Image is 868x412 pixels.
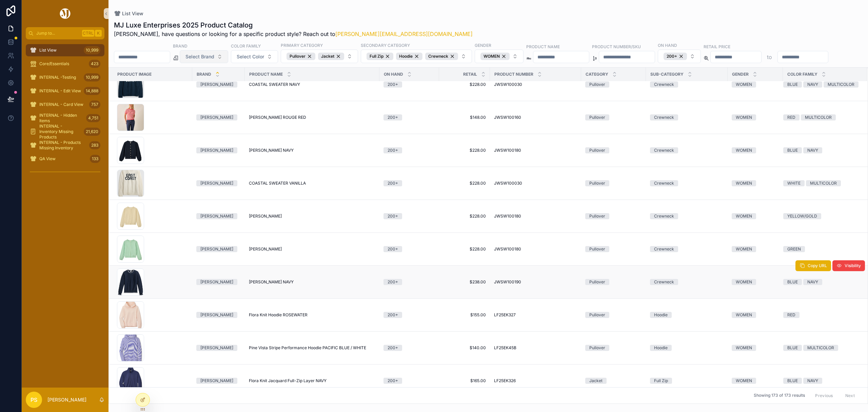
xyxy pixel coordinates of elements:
a: Jacket [585,378,642,384]
div: Pullover [589,279,605,285]
a: $228.00 [443,246,486,252]
label: Secondary Category [361,42,410,48]
a: Pullover [585,180,642,186]
div: BLUE [787,147,798,153]
p: to [767,53,772,61]
a: Crewneck [650,213,724,219]
div: Crewneck [654,147,674,153]
button: Select Button [231,50,278,63]
div: Hoodie [396,53,422,60]
div: Pullover [589,213,605,219]
span: INTERNAL - Hidden Items [39,113,83,124]
a: YELLOW/GOLD [783,213,859,219]
div: RED [787,114,795,120]
span: [PERSON_NAME] [249,246,282,252]
div: 200+ [388,246,398,252]
div: 200+ [388,81,398,88]
a: JWSW100030 [494,181,577,186]
div: NAVY [807,279,818,285]
div: Pullover [589,180,605,186]
div: RED [787,312,795,318]
a: Pullover [585,114,642,120]
a: WOMEN [732,246,779,252]
button: Jump to...CtrlK [26,27,104,39]
div: MULTICOLOR [807,345,834,351]
div: 757 [89,100,100,109]
div: [PERSON_NAME] [200,279,233,285]
div: 200+ [388,114,398,120]
a: 200+ [383,180,435,186]
div: [PERSON_NAME] [200,147,233,153]
div: [PERSON_NAME] [200,180,233,186]
a: [PERSON_NAME] [196,213,241,219]
span: LF25EK45B [494,345,516,351]
div: Crewneck [654,180,674,186]
a: Pullover [585,81,642,88]
span: INTERNAL - Card View [39,102,83,107]
button: Copy URL [795,260,831,271]
div: BLUE [787,378,798,384]
button: Select Button [361,50,472,63]
div: WOMEN [736,246,752,252]
div: BLUE [787,279,798,285]
a: WOMEN [732,114,779,120]
span: $228.00 [443,213,486,219]
a: 200+ [383,81,435,88]
a: JWSW100180 [494,246,577,252]
div: 14,888 [84,87,100,95]
div: WOMEN [736,378,752,384]
span: Visibility [845,263,861,268]
div: MULTICOLOR [828,81,854,88]
div: MULTICOLOR [805,114,832,120]
a: 200+ [383,213,435,219]
div: 10,999 [84,46,100,54]
a: INTERNAL - Inventory Missing Products21,620 [26,126,104,138]
span: K [96,31,101,36]
a: $148.00 [443,115,486,120]
span: Ctrl [82,30,94,37]
div: NAVY [807,147,818,153]
a: WOMEN [732,312,779,318]
span: Product Name [249,72,283,77]
span: Category [586,72,608,77]
a: WHITEMULTICOLOR [783,180,859,186]
span: [PERSON_NAME] ROUGE RED [249,115,306,120]
a: INTERNAL - Edit View14,888 [26,85,104,97]
span: Flora Knit Jacquard Full-Zip Layer NAVY [249,378,327,383]
div: WOMEN [736,345,752,351]
div: 200+ [388,180,398,186]
a: Crewneck [650,114,724,120]
div: [PERSON_NAME] [200,81,233,88]
button: Visibility [832,260,865,271]
div: Hoodie [654,345,668,351]
label: Product Number/SKU [592,43,641,50]
button: Unselect WOMEN [480,53,510,60]
a: Pullover [585,213,642,219]
div: 200+ [388,147,398,153]
a: REDMULTICOLOR [783,114,859,120]
button: Unselect I_200 [664,53,687,60]
div: 200+ [388,345,398,351]
a: Full Zip [650,378,724,384]
span: Color Family [787,72,817,77]
div: MULTICOLOR [810,180,837,186]
span: List View [122,10,143,17]
a: Pullover [585,246,642,252]
span: LF25EK326 [494,378,516,383]
div: WHITE [787,180,801,186]
span: Flora Knit Hoodie ROSEWATER [249,312,308,318]
span: $140.00 [443,345,486,351]
span: Jump to... [36,31,79,36]
a: Core/Essentials423 [26,58,104,70]
a: INTERNAL - Card View757 [26,98,104,111]
a: 200+ [383,246,435,252]
a: [PERSON_NAME] [196,114,241,120]
a: [PERSON_NAME] NAVY [249,148,375,153]
span: List View [39,48,57,53]
span: Product Number [494,72,533,77]
span: PS [31,396,37,404]
span: [PERSON_NAME] NAVY [249,279,294,285]
a: Pullover [585,147,642,153]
